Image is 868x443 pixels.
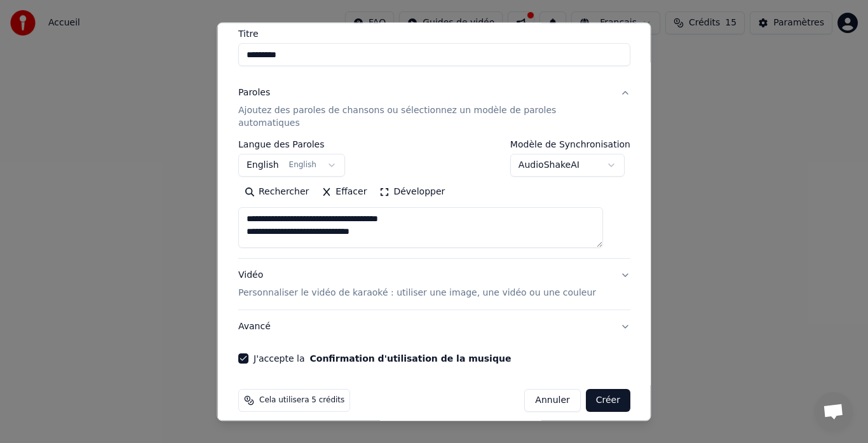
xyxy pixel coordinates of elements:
button: Annuler [524,390,580,412]
button: J'accepte la [309,355,511,364]
div: Vidéo [238,269,596,300]
button: Effacer [315,182,373,203]
label: Modèle de Synchronisation [510,140,630,149]
label: Langue des Paroles [238,140,345,149]
button: Avancé [238,311,630,344]
div: ParolesAjoutez des paroles de chansons ou sélectionnez un modèle de paroles automatiques [238,140,630,259]
button: Créer [585,390,630,412]
p: Personnaliser le vidéo de karaoké : utiliser une image, une vidéo ou une couleur [238,287,596,300]
span: Cela utilisera 5 crédits [259,396,344,406]
button: Rechercher [238,182,315,203]
button: VidéoPersonnaliser le vidéo de karaoké : utiliser une image, une vidéo ou une couleur [238,259,630,310]
label: Titre [238,30,630,39]
div: Paroles [238,87,270,100]
p: Ajoutez des paroles de chansons ou sélectionnez un modèle de paroles automatiques [238,105,610,130]
label: J'accepte la [254,355,511,364]
button: ParolesAjoutez des paroles de chansons ou sélectionnez un modèle de paroles automatiques [238,77,630,140]
button: Développer [373,182,451,203]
